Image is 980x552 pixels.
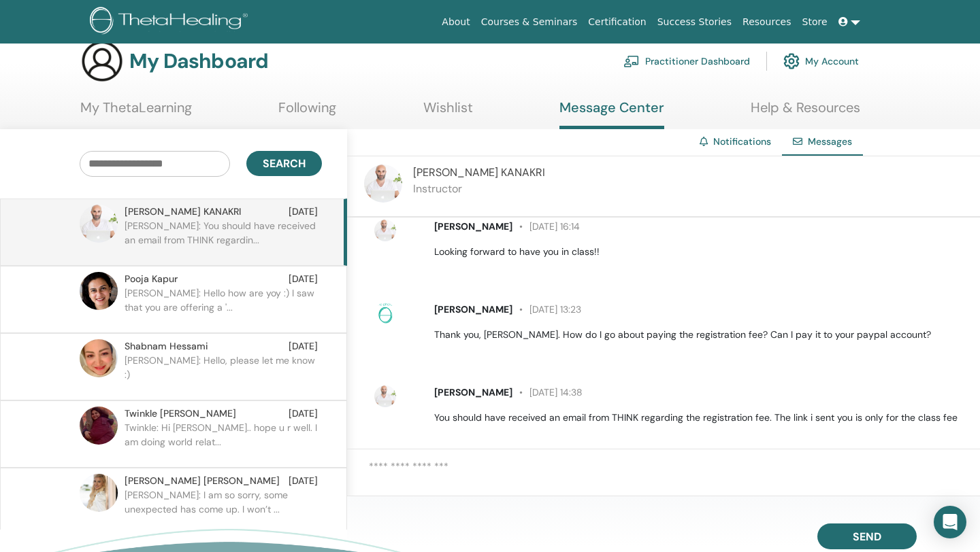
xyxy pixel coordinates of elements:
a: Wishlist [423,99,473,126]
span: [PERSON_NAME] KANAKRI [125,205,241,219]
span: [DATE] [289,407,318,421]
a: Success Stories [652,10,737,35]
button: Search [246,151,322,176]
span: [DATE] 13:23 [512,303,581,315]
img: default.jpg [80,407,118,445]
a: Certification [583,10,651,35]
span: Shabnam Hessami [125,339,208,353]
span: Twinkle [PERSON_NAME] [125,407,236,421]
a: Resources [737,10,797,35]
a: Help & Resources [751,99,860,126]
img: default.jpg [364,165,402,203]
h3: My Dashboard [129,49,268,73]
img: default.jpg [374,220,396,241]
p: Instructor [413,181,545,197]
a: Courses & Seminars [476,10,583,35]
img: no-photo.png [374,303,396,324]
a: Following [278,99,336,126]
p: [PERSON_NAME]: Hello how are yoy :) I saw that you are offering a '... [125,286,322,327]
span: [DATE] 14:38 [512,386,583,398]
img: chalkboard-teacher.svg [623,55,640,67]
span: Pooja Kapur [125,272,178,286]
a: Message Center [559,99,664,129]
span: [PERSON_NAME] KANAKRI [413,165,545,179]
p: [PERSON_NAME]: I am so sorry, some unexpected has come up. I won’t ... [125,488,322,529]
p: Twinkle: Hi [PERSON_NAME].. hope u r well. I am doing world relat... [125,421,322,462]
span: [PERSON_NAME] [434,386,512,398]
img: default.jpg [80,272,118,310]
p: Thank you, [PERSON_NAME]. How do I go about paying the registration fee? Can I pay it to your pay... [434,328,964,342]
a: Notifications [713,135,771,148]
img: cog.svg [783,50,800,73]
span: [DATE] [289,272,318,286]
span: [DATE] [289,339,318,353]
span: [PERSON_NAME] [PERSON_NAME] [125,474,280,488]
img: logo.png [90,7,252,37]
p: Looking forward to have you in class!! [434,245,964,259]
img: default.jpg [374,385,396,407]
div: Open Intercom Messenger [934,506,966,538]
span: [DATE] 16:14 [512,220,580,232]
img: default.jpg [80,205,118,243]
span: Messages [808,135,852,148]
span: [PERSON_NAME] [434,303,512,315]
span: [DATE] [289,474,318,488]
p: [PERSON_NAME]: You should have received an email from THINK regardin... [125,219,322,260]
button: Send [817,523,917,549]
a: My Account [783,46,859,76]
img: default.jpg [80,339,118,377]
span: Search [263,156,306,171]
p: [PERSON_NAME]: Hello, please let me know :) [125,353,322,394]
span: [DATE] [289,205,318,219]
a: About [436,10,475,35]
a: Practitioner Dashboard [623,46,750,76]
img: generic-user-icon.jpg [80,39,124,83]
a: My ThetaLearning [80,99,192,126]
p: You should have received an email from THINK regarding the registration fee. The link i sent you ... [434,411,964,425]
a: Store [797,10,833,35]
span: Send [853,530,881,544]
span: [PERSON_NAME] [434,220,512,232]
img: default.jpg [80,474,118,512]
